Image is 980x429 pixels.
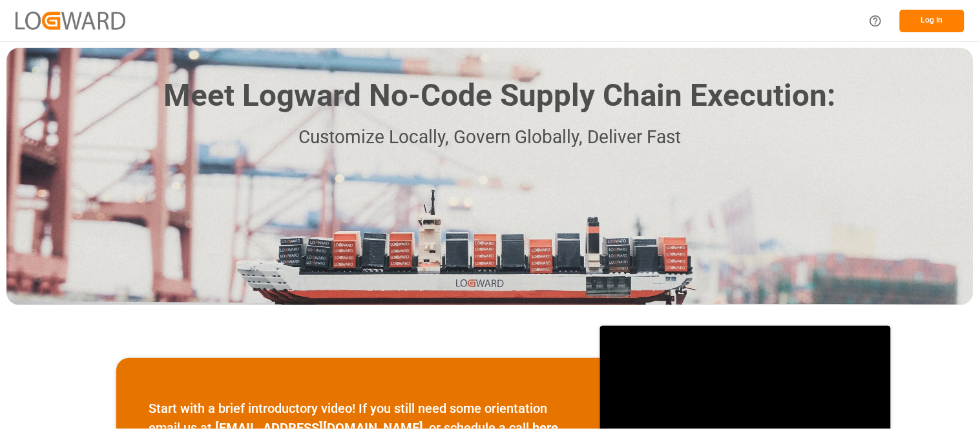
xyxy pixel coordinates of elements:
[861,6,890,35] button: Help Center
[900,10,964,32] button: Log In
[164,73,836,119] h1: Meet Logward No-Code Supply Chain Execution:
[145,123,836,152] p: Customize Locally, Govern Globally, Deliver Fast
[16,12,125,29] img: Logward_new_orange.png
